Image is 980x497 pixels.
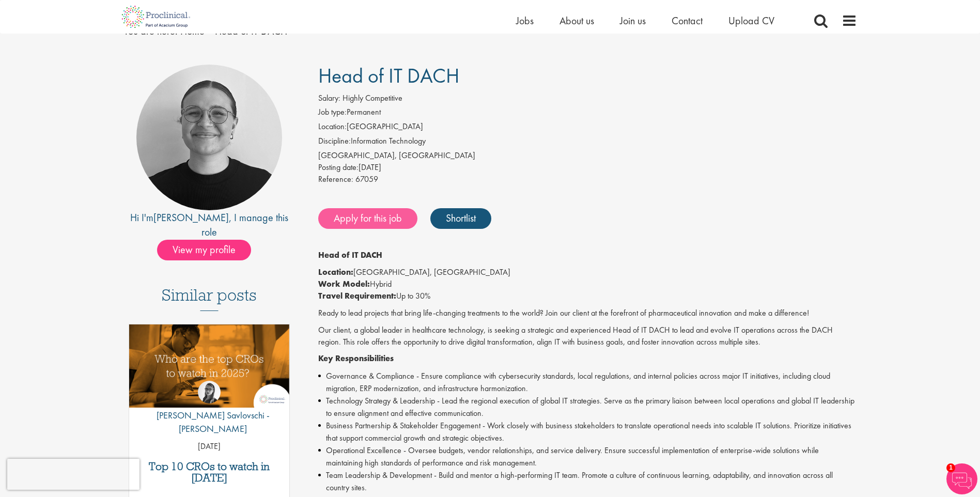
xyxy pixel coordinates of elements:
[162,286,257,311] h3: Similar posts
[318,162,857,174] div: [DATE]
[318,324,857,348] p: Our client, a global leader in healthcare technology, is seeking a strategic and experienced Head...
[318,395,857,420] li: Technology Strategy & Leadership - Lead the regional execution of global IT strategies. Serve as ...
[318,278,370,289] strong: Work Model:
[318,106,857,121] li: Permanent
[318,121,347,133] label: Location:
[355,174,378,184] span: 67059
[136,65,282,210] img: imeage of recruiter Emma Pretorious
[318,370,857,395] li: Governance & Compliance - Ensure compliance with cybersecurity standards, local regulations, and ...
[318,63,459,89] span: Head of IT DACH
[516,14,534,27] a: Jobs
[318,92,340,104] label: Salary:
[318,174,353,185] label: Reference:
[343,92,402,103] span: Highly Competitive
[946,463,977,494] img: Chatbot
[430,208,491,229] a: Shortlist
[620,14,646,27] a: Join us
[672,14,703,27] a: Contact
[318,420,857,444] li: Business Partnership & Stakeholder Engagement - Work closely with business stakeholders to transl...
[318,469,857,494] li: Team Leadership & Development - Build and mentor a high-performing IT team. Promote a culture of ...
[318,208,417,229] a: Apply for this job
[318,121,857,135] li: [GEOGRAPHIC_DATA]
[318,250,382,260] strong: Head of IT DACH
[198,381,221,403] img: Theodora Savlovschi - Wicks
[129,381,290,440] a: Theodora Savlovschi - Wicks [PERSON_NAME] Savlovschi - [PERSON_NAME]
[728,14,774,27] a: Upload CV
[318,267,353,277] strong: Location:
[318,353,394,364] strong: Key Responsibilities
[946,463,955,472] span: 1
[157,242,261,255] a: View my profile
[129,324,290,416] a: Link to a post
[318,444,857,469] li: Operational Excellence - Oversee budgets, vendor relationships, and service delivery. Ensure succ...
[157,240,251,260] span: View my profile
[559,14,594,27] a: About us
[7,459,139,490] iframe: reCAPTCHA
[123,210,295,240] div: Hi I'm , I manage this role
[318,162,359,173] span: Posting date:
[318,150,857,162] div: [GEOGRAPHIC_DATA], [GEOGRAPHIC_DATA]
[153,211,229,224] a: [PERSON_NAME]
[129,324,290,408] img: Top 10 CROs 2025 | Proclinical
[129,441,290,453] p: [DATE]
[318,106,347,118] label: Job type:
[318,307,857,319] p: Ready to lead projects that bring life-changing treatments to the world? Join our client at the f...
[318,267,857,302] p: [GEOGRAPHIC_DATA], [GEOGRAPHIC_DATA] Hybrid Up to 30%
[318,135,351,147] label: Discipline:
[318,135,857,150] li: Information Technology
[129,409,290,435] p: [PERSON_NAME] Savlovschi - [PERSON_NAME]
[318,290,396,301] strong: Travel Requirement:
[134,461,285,484] a: Top 10 CROs to watch in [DATE]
